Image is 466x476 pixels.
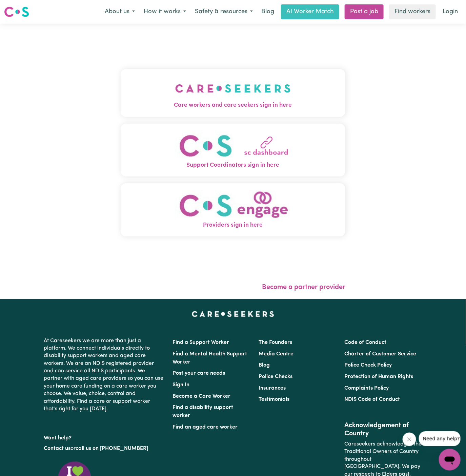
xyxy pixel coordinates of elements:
[173,340,229,345] a: Find a Support Worker
[344,421,422,438] h2: Acknowledgement of Country
[173,425,238,430] a: Find an aged care worker
[389,4,436,19] a: Find workers
[344,397,400,402] a: NDIS Code of Conduct
[259,340,292,345] a: The Founders
[262,284,345,291] a: Become a partner provider
[259,374,292,379] a: Police Checks
[259,386,286,391] a: Insurances
[344,340,386,345] a: Code of Conduct
[121,161,346,170] span: Support Coordinators sign in here
[121,69,346,117] button: Care workers and care seekers sign in here
[121,124,346,177] button: Support Coordinators sign in here
[439,449,461,471] iframe: Button to launch messaging window
[121,221,346,230] span: Providers sign in here
[259,351,293,357] a: Media Centre
[121,183,346,236] button: Providers sign in here
[100,5,139,19] button: About us
[190,5,257,19] button: Safety & resources
[173,351,247,365] a: Find a Mental Health Support Worker
[281,4,339,19] a: AI Worker Match
[419,431,461,446] iframe: Message from company
[259,363,270,368] a: Blog
[76,446,148,451] a: call us on [PHONE_NUMBER]
[44,432,165,442] p: Want help?
[173,394,231,399] a: Become a Care Worker
[344,351,416,357] a: Charter of Customer Service
[345,4,384,19] a: Post a job
[173,382,190,388] a: Sign In
[121,101,346,110] span: Care workers and care seekers sign in here
[403,433,416,446] iframe: Close message
[192,311,274,317] a: Careseekers home page
[257,4,278,19] a: Blog
[439,4,462,19] a: Login
[44,442,165,455] p: or
[44,334,165,416] p: At Careseekers we are more than just a platform. We connect individuals directly to disability su...
[139,5,190,19] button: How it works
[173,371,225,376] a: Post your care needs
[4,6,29,18] img: Careseekers logo
[173,405,234,418] a: Find a disability support worker
[4,4,29,20] a: Careseekers logo
[344,363,392,368] a: Police Check Policy
[44,446,71,451] a: Contact us
[344,386,389,391] a: Complaints Policy
[344,374,413,379] a: Protection of Human Rights
[259,397,289,402] a: Testimonials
